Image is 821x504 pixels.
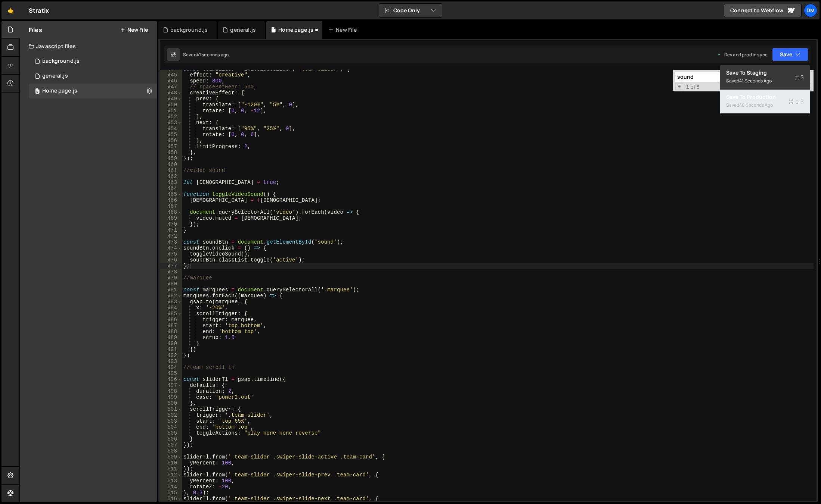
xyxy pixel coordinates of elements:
span: S [794,73,804,81]
div: Saved [726,76,804,85]
div: 514 [160,484,182,490]
a: Connect to Webflow [724,4,802,17]
div: 512 [160,472,182,478]
div: 445 [160,72,182,78]
div: 483 [160,299,182,305]
div: 496 [160,376,182,382]
div: Dm [804,4,817,17]
div: Home page.js [278,26,313,34]
div: 480 [160,281,182,287]
div: 506 [160,436,182,442]
div: 516 [160,496,182,502]
div: 503 [160,418,182,424]
span: S [789,98,804,105]
div: Save to Staging [726,69,804,76]
div: 511 [160,466,182,472]
div: Dev and prod in sync [717,51,768,58]
div: 473 [160,239,182,245]
div: 460 [160,162,182,168]
button: Save to ProductionS Saved40 seconds ago [720,90,810,114]
div: 498 [160,388,182,394]
div: 16575/45802.js [29,69,157,84]
div: 459 [160,156,182,162]
div: 505 [160,430,182,436]
div: 509 [160,454,182,460]
div: 468 [160,209,182,215]
div: 500 [160,400,182,406]
div: background.js [42,58,80,65]
div: 470 [160,221,182,227]
div: 490 [160,341,182,347]
div: 486 [160,317,182,323]
div: 495 [160,370,182,376]
div: Saved [726,101,804,110]
div: 485 [160,311,182,317]
div: New File [328,26,360,34]
div: 478 [160,269,182,275]
div: 510 [160,460,182,466]
div: 501 [160,406,182,412]
div: 475 [160,251,182,257]
button: Save [772,48,808,61]
div: 454 [160,126,182,132]
div: 515 [160,490,182,496]
div: 449 [160,96,182,102]
div: 458 [160,150,182,156]
div: 488 [160,329,182,335]
div: general.js [230,26,256,34]
div: 462 [160,173,182,179]
div: 16575/45977.js [29,84,157,98]
div: Code Only [720,65,810,114]
div: 463 [160,179,182,185]
button: Code Only [379,4,442,17]
div: Home page.js [42,88,77,94]
div: 502 [160,412,182,418]
div: Saved [183,51,229,58]
div: 469 [160,215,182,221]
div: 453 [160,120,182,126]
div: 447 [160,84,182,90]
div: 471 [160,227,182,233]
div: 467 [160,203,182,209]
div: background.js [170,26,208,34]
div: 487 [160,323,182,329]
span: 1 of 8 [683,84,703,90]
input: Search for [675,72,768,82]
div: 491 [160,347,182,353]
div: 493 [160,359,182,364]
div: 477 [160,263,182,269]
div: 461 [160,168,182,173]
div: 497 [160,382,182,388]
span: 0 [35,89,40,95]
div: 479 [160,275,182,281]
div: 494 [160,364,182,370]
div: Save to Production [726,93,804,101]
div: 472 [160,233,182,239]
div: Javascript files [20,39,157,54]
div: 446 [160,78,182,84]
div: 16575/45066.js [29,54,157,69]
h2: Files [29,26,42,34]
div: general.js [42,73,68,79]
div: 464 [160,185,182,191]
button: Save to StagingS Saved41 seconds ago [720,65,810,90]
div: 451 [160,108,182,114]
div: 456 [160,138,182,144]
div: 465 [160,191,182,197]
div: 448 [160,90,182,96]
div: 455 [160,132,182,138]
span: Toggle Replace mode [675,83,683,90]
div: Stratix [29,6,49,15]
div: 499 [160,394,182,400]
div: 450 [160,102,182,108]
div: 489 [160,335,182,341]
div: 504 [160,424,182,430]
div: 474 [160,245,182,251]
button: New File [120,27,148,33]
div: 513 [160,478,182,484]
div: 457 [160,144,182,150]
div: 41 seconds ago [196,51,229,58]
div: 492 [160,353,182,359]
div: 466 [160,197,182,203]
div: 41 seconds ago [739,78,772,84]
